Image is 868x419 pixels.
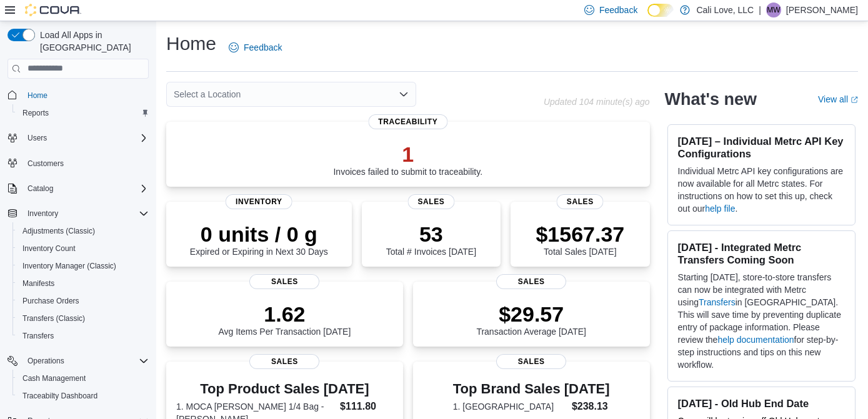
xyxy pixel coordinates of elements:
p: | [759,2,761,17]
a: Traceabilty Dashboard [17,388,102,403]
span: Users [22,131,149,145]
span: Home [27,91,47,101]
a: Manifests [17,276,59,291]
p: Updated 104 minute(s) ago [544,97,650,107]
a: Transfers [17,328,59,343]
span: Dark Mode [647,17,648,17]
button: Inventory Count [12,240,154,257]
button: Catalog [2,180,154,197]
span: Reports [17,106,149,121]
span: Reports [22,108,49,118]
div: Transaction Average [DATE] [476,302,586,337]
span: Operations [27,356,64,366]
span: Inventory [27,209,58,219]
p: 0 units / 0 g [190,222,328,247]
p: 1 [333,142,482,167]
button: Catalog [22,181,58,196]
p: Starting [DATE], store-to-store transfers can now be integrated with Metrc using in [GEOGRAPHIC_D... [678,271,845,371]
h1: Home [166,31,216,56]
p: Individual Metrc API key configurations are now available for all Metrc states. For instructions ... [678,165,845,215]
p: 1.62 [218,302,351,327]
div: Invoices failed to submit to traceability. [333,142,482,177]
a: Feedback [224,35,287,60]
a: Purchase Orders [17,293,84,308]
a: help file [705,204,735,214]
div: Avg Items Per Transaction [DATE] [218,302,351,337]
a: Transfers (Classic) [17,311,90,326]
div: Total Sales [DATE] [536,222,624,257]
div: Total # Invoices [DATE] [386,222,476,257]
h3: [DATE] - Old Hub End Date [678,397,845,410]
p: Cali Love, LLC [696,2,754,17]
img: Cova [25,4,81,16]
span: Manifests [17,276,149,291]
span: Load All Apps in [GEOGRAPHIC_DATA] [35,29,149,54]
button: Users [2,129,154,147]
button: Inventory [22,206,63,221]
span: Inventory Count [22,244,76,254]
span: Customers [22,155,149,171]
a: Cash Management [17,371,91,386]
span: Users [27,133,47,143]
a: View allExternal link [818,94,858,104]
button: Inventory [2,205,154,222]
a: Inventory Count [17,241,81,256]
span: Adjustments (Classic) [17,224,149,239]
svg: External link [851,96,858,104]
span: Adjustments (Classic) [22,226,95,236]
dd: $111.80 [340,399,393,414]
input: Dark Mode [647,4,674,17]
span: Feedback [599,4,637,16]
button: Operations [2,352,154,370]
button: Cash Management [12,370,154,387]
div: Expired or Expiring in Next 30 Days [190,222,328,257]
p: $1567.37 [536,222,624,247]
button: Adjustments (Classic) [12,222,154,240]
span: Transfers (Classic) [17,311,149,326]
span: MW [767,2,780,17]
span: Transfers [22,331,54,341]
span: Customers [27,159,64,169]
span: Cash Management [17,371,149,386]
span: Sales [407,194,454,209]
button: Transfers (Classic) [12,310,154,327]
a: Adjustments (Classic) [17,224,100,239]
span: Traceabilty Dashboard [17,388,149,403]
div: Melissa Wight [766,2,781,17]
span: Traceabilty Dashboard [22,391,97,401]
h3: Top Product Sales [DATE] [176,382,393,397]
span: Inventory [226,194,292,209]
button: Open list of options [399,89,409,99]
button: Transfers [12,327,154,345]
button: Reports [12,104,154,122]
button: Traceabilty Dashboard [12,387,154,405]
a: Transfers [699,297,736,307]
span: Manifests [22,279,54,288]
span: Home [22,87,149,103]
button: Manifests [12,275,154,292]
dt: 1. [GEOGRAPHIC_DATA] [453,400,567,413]
span: Sales [496,274,566,289]
span: Sales [249,354,319,369]
span: Inventory Count [17,241,149,256]
button: Purchase Orders [12,292,154,310]
span: Sales [496,354,566,369]
span: Purchase Orders [22,296,79,306]
a: Customers [22,156,69,171]
a: Inventory Manager (Classic) [17,259,121,274]
button: Home [2,86,154,104]
span: Sales [557,194,604,209]
span: Operations [22,353,149,368]
span: Inventory Manager (Classic) [22,261,116,271]
span: Catalog [22,181,149,196]
button: Operations [22,353,69,368]
span: Transfers [17,328,149,343]
span: Purchase Orders [17,293,149,308]
button: Users [22,131,52,145]
h3: Top Brand Sales [DATE] [453,382,610,397]
button: Inventory Manager (Classic) [12,257,154,275]
span: Transfers (Classic) [22,313,85,323]
h3: [DATE] - Integrated Metrc Transfers Coming Soon [678,241,845,266]
span: Inventory Manager (Classic) [17,259,149,274]
a: help documentation [717,335,794,345]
